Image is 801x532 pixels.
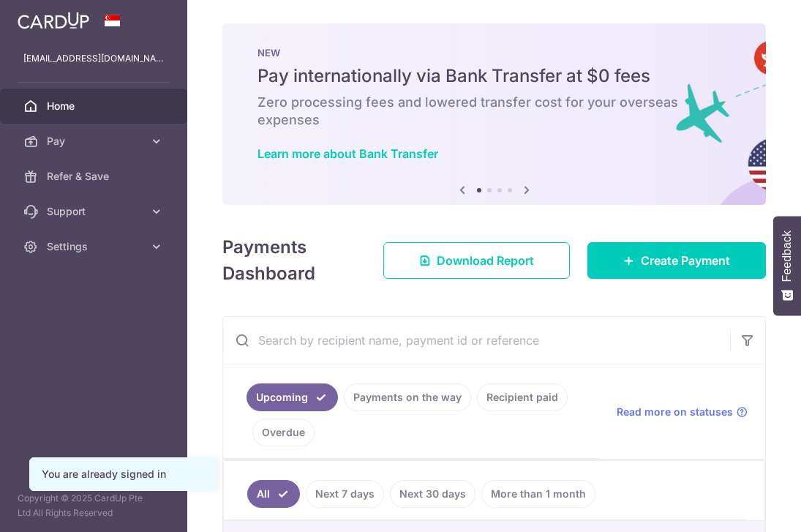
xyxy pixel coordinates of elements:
[247,383,338,411] a: Upcoming
[707,488,786,525] iframe: Opens a widget where you can find more information
[257,146,438,161] a: Learn more about Bank Transfer
[587,242,766,279] a: Create Payment
[47,204,143,219] span: Support
[437,252,534,269] span: Download Report
[42,467,204,482] div: You are already signed in
[781,231,794,282] span: Feedback
[47,239,143,254] span: Settings
[47,134,143,149] span: Pay
[18,12,89,29] img: CardUp
[257,47,731,59] p: NEW
[617,405,748,419] a: Read more on statuses
[223,317,730,364] input: Search by recipient name, payment id or reference
[383,242,570,279] a: Download Report
[257,94,731,129] h6: Zero processing fees and lowered transfer cost for your overseas expenses
[306,480,384,508] a: Next 7 days
[390,480,475,508] a: Next 30 days
[257,64,731,88] h5: Pay internationally via Bank Transfer at $0 fees
[23,51,164,66] p: [EMAIL_ADDRESS][DOMAIN_NAME]
[47,169,143,184] span: Refer & Save
[222,234,357,287] h4: Payments Dashboard
[617,405,733,419] span: Read more on statuses
[222,23,766,205] img: Bank transfer banner
[47,99,143,113] span: Home
[641,252,730,269] span: Create Payment
[477,383,568,411] a: Recipient paid
[773,216,801,315] button: Feedback - Show survey
[481,480,595,508] a: More than 1 month
[344,383,471,411] a: Payments on the way
[247,480,300,508] a: All
[252,419,315,446] a: Overdue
